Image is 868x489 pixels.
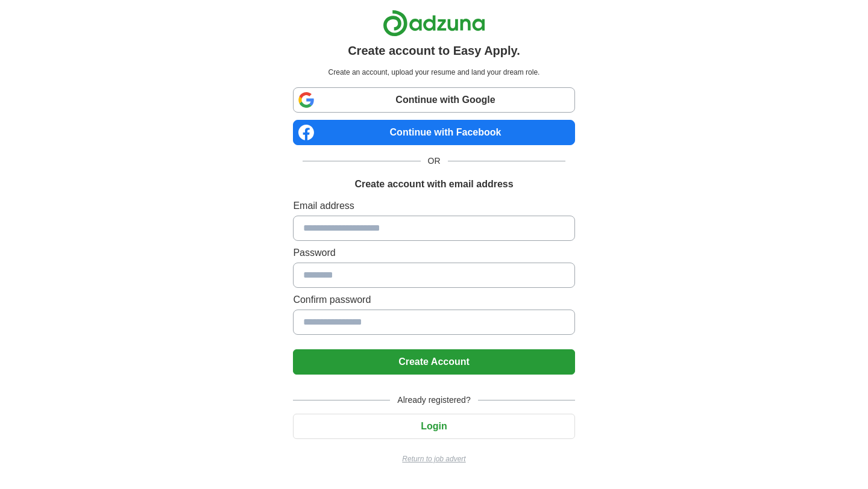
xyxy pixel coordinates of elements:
a: Return to job advert [293,453,574,464]
span: Already registered? [390,394,477,406]
span: OR [421,155,448,167]
p: Create an account, upload your resume and land your dream role. [295,67,572,78]
button: Login [293,414,574,439]
label: Password [293,246,574,260]
a: Continue with Facebook [293,120,574,145]
a: Continue with Google [293,87,574,113]
h1: Create account with email address [354,177,513,192]
label: Email address [293,199,574,213]
button: Create Account [293,349,574,375]
img: Adzuna logo [383,10,485,37]
label: Confirm password [293,293,574,307]
a: Login [293,421,574,431]
h1: Create account to Easy Apply. [348,42,520,60]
